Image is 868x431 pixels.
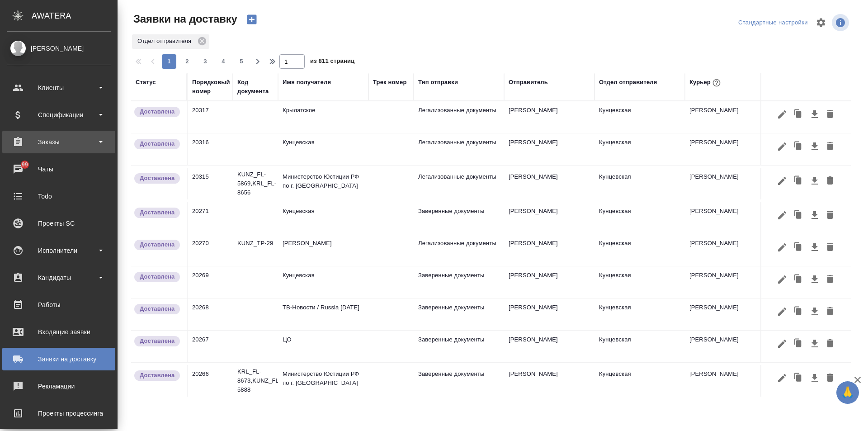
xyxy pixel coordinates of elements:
div: Курьер [689,77,722,89]
td: Кунцевская [278,266,368,298]
div: Имя получателя [283,78,331,87]
span: 99 [16,160,33,169]
div: Документы доставлены, фактическая дата доставки проставиться автоматически [133,369,182,382]
div: split button [736,16,810,30]
span: 2 [180,57,194,66]
div: Клиенты [7,81,111,95]
td: [PERSON_NAME] [504,133,594,165]
button: Скачать [807,239,822,256]
button: Удалить [822,106,838,123]
a: Todo [2,185,115,208]
td: 20268 [188,298,233,330]
button: Редактировать [774,239,790,256]
button: Удалить [822,239,838,256]
div: Трек номер [373,78,407,87]
td: [PERSON_NAME] [685,234,775,266]
span: 4 [216,57,231,66]
td: 20267 [188,331,233,362]
button: Удалить [822,207,838,224]
a: Входящие заявки [2,321,115,343]
span: Посмотреть информацию [832,14,851,31]
td: [PERSON_NAME] [685,101,775,133]
div: Кандидаты [7,271,111,284]
td: 20271 [188,202,233,234]
p: Доставлена [140,208,175,217]
p: Доставлена [140,336,175,346]
button: 2 [180,54,194,69]
div: Тип отправки [418,78,458,87]
button: Редактировать [774,271,790,288]
td: Кунцевская [594,168,685,199]
button: Клонировать [790,106,807,123]
td: [PERSON_NAME] [685,202,775,234]
button: Клонировать [790,271,807,288]
span: Заявки на доставку [131,12,237,26]
td: Кунцевская [594,298,685,330]
button: Удалить [822,335,838,352]
button: Клонировать [790,207,807,224]
p: Доставлена [140,240,175,249]
span: из 811 страниц [310,56,354,69]
td: Министерство Юстиции РФ по г. [GEOGRAPHIC_DATA] [278,168,368,199]
span: Настроить таблицу [810,12,832,33]
td: 20315 [188,168,233,199]
td: Кунцевская [594,133,685,165]
button: Удалить [822,172,838,189]
td: 20316 [188,133,233,165]
td: [PERSON_NAME] [504,365,594,397]
button: 3 [198,54,212,69]
td: 20270 [188,234,233,266]
button: Клонировать [790,335,807,352]
td: 20269 [188,266,233,298]
td: Легализованные документы [414,101,504,133]
td: ЦО [278,331,368,362]
td: Легализованные документы [414,133,504,165]
td: KRL_FL-8673,KUNZ_FL-5888 [233,363,278,399]
div: Спецификации [7,108,111,122]
a: Рекламации [2,375,115,398]
td: KUNZ_FL-5869,KRL_FL-8656 [233,166,278,202]
div: Документы доставлены, фактическая дата доставки проставиться автоматически [133,335,182,347]
button: Редактировать [774,335,790,352]
div: Заказы [7,135,111,149]
button: Скачать [807,369,822,387]
td: Заверенные документы [414,202,504,234]
button: При выборе курьера статус заявки автоматически поменяется на «Принята» [711,77,722,89]
button: Удалить [822,303,838,320]
button: Скачать [807,106,822,123]
button: Скачать [807,172,822,189]
td: Крылатское [278,101,368,133]
span: 5 [234,57,249,66]
button: Удалить [822,369,838,387]
button: Скачать [807,271,822,288]
div: Порядковый номер [192,78,230,96]
span: 3 [198,57,212,66]
div: Заявки на доставку [7,352,111,366]
div: Проекты SC [7,217,111,230]
td: [PERSON_NAME] [685,298,775,330]
td: Заверенные документы [414,365,504,397]
button: Скачать [807,335,822,352]
td: [PERSON_NAME] [504,266,594,298]
td: [PERSON_NAME] [685,331,775,362]
p: Доставлена [140,107,175,116]
td: [PERSON_NAME] [504,202,594,234]
button: Удалить [822,138,838,155]
div: Todo [7,189,111,203]
td: [PERSON_NAME] [278,234,368,266]
td: KUNZ_TP-29 [233,234,278,266]
button: 4 [216,54,231,69]
td: [PERSON_NAME] [504,168,594,199]
p: Доставлена [140,371,175,380]
div: Статус [136,78,156,87]
button: Удалить [822,271,838,288]
div: Документы доставлены, фактическая дата доставки проставиться автоматически [133,271,182,283]
div: Проекты процессинга [7,407,111,420]
button: Клонировать [790,138,807,155]
td: [PERSON_NAME] [504,234,594,266]
td: [PERSON_NAME] [504,331,594,362]
td: Кунцевская [594,331,685,362]
td: Кунцевская [278,202,368,234]
td: [PERSON_NAME] [504,101,594,133]
td: Кунцевская [594,202,685,234]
